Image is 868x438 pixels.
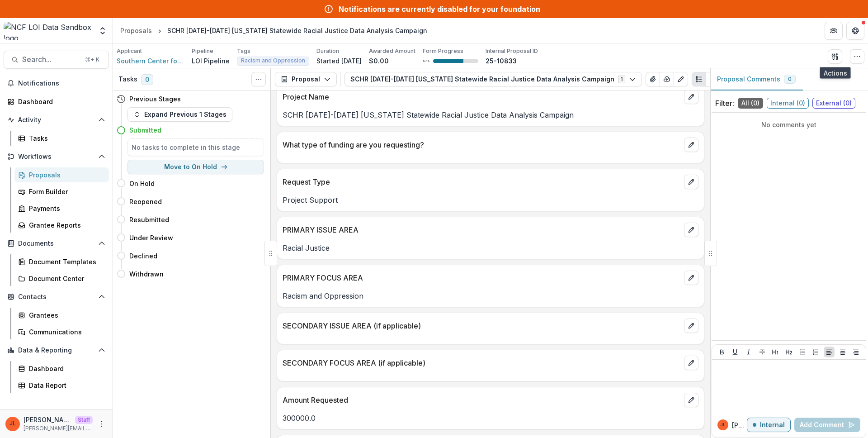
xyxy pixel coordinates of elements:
p: [PERSON_NAME] [24,415,71,424]
a: Southern Center for Human Rights [117,56,184,66]
div: Document Center [29,274,102,283]
a: Document Center [14,271,109,286]
div: ⌘ + K [83,55,101,65]
div: Communications [29,327,102,337]
span: Data & Reporting [18,347,94,354]
div: Grantees [29,310,102,320]
button: Align Left [824,347,835,357]
p: Filter: [715,98,734,109]
button: Ordered List [810,347,821,357]
p: Request Type [283,176,680,187]
p: Project Support [283,195,698,205]
p: Duration [316,47,339,55]
p: SECONDARY ISSUE AREA (if applicable) [283,320,680,331]
div: Data Report [29,381,102,390]
button: Align Right [850,347,861,357]
h5: No tasks to complete in this stage [132,143,260,152]
button: Open Contacts [4,290,109,304]
div: Dashboard [29,364,102,373]
button: Add Comment [794,418,860,432]
p: What type of funding are you requesting? [283,139,680,150]
button: Open Data & Reporting [4,343,109,357]
nav: breadcrumb [117,24,431,37]
span: All ( 0 ) [738,98,763,109]
h3: Tasks [118,76,137,83]
p: SCHR [DATE]-[DATE] [US_STATE] Statewide Racial Justice Data Analysis Campaign [283,109,698,120]
button: edit [684,393,698,407]
h4: Withdrawn [129,269,164,279]
button: Plaintext view [692,72,706,86]
h4: Under Review [129,233,173,243]
a: Communications [14,324,109,339]
button: Bullet List [797,347,808,357]
div: Dashboard [18,97,102,106]
button: Open Activity [4,113,109,127]
p: PRIMARY ISSUE AREA [283,224,680,235]
p: Started [DATE] [316,56,362,66]
div: Grantee Reports [29,220,102,230]
span: 0 [141,74,153,85]
button: Heading 2 [783,347,794,357]
span: Activity [18,116,94,124]
p: 300000.0 [283,413,698,424]
button: edit [684,90,698,104]
button: Proposal Comments [710,68,803,90]
button: Underline [730,347,741,357]
div: Proposals [29,170,102,180]
div: Jeanne Locker [720,423,726,427]
a: Tasks [14,131,109,146]
div: Payments [29,204,102,213]
button: Expand Previous 1 Stages [127,107,232,122]
button: Proposal [275,72,337,86]
h4: On Hold [129,179,155,188]
button: Open entity switcher [96,22,109,40]
p: Tags [237,47,250,55]
button: Strike [757,347,768,357]
span: Documents [18,240,94,248]
a: Payments [14,201,109,216]
p: Internal [760,421,785,429]
div: Form Builder [29,187,102,196]
p: Form Progress [423,47,463,55]
a: Dashboard [14,361,109,376]
button: Search... [4,51,109,69]
button: Open Documents [4,236,109,251]
button: edit [684,271,698,285]
span: External ( 0 ) [812,98,855,109]
h4: Resubmitted [129,215,169,224]
div: Proposals [120,26,152,35]
div: Tasks [29,133,102,143]
button: PDF view [706,72,720,86]
a: Form Builder [14,184,109,199]
button: Italicize [743,347,754,357]
span: Workflows [18,153,94,161]
p: $0.00 [369,56,389,66]
img: NCF LOI Data Sandbox logo [4,22,93,40]
h4: Declined [129,251,157,261]
button: Move to On Hold [127,160,264,174]
button: edit [684,356,698,370]
button: edit [684,175,698,189]
h4: Submitted [129,125,161,135]
button: edit [684,223,698,237]
button: Partners [825,22,843,40]
span: Search... [22,55,80,64]
span: Contacts [18,293,94,301]
p: Racial Justice [283,243,698,253]
a: Proposals [14,167,109,182]
a: Data Report [14,378,109,393]
p: Staff [75,416,93,424]
p: Awarded Amount [369,47,415,55]
button: Toggle View Cancelled Tasks [251,72,266,86]
h4: Reopened [129,197,162,206]
button: Notifications [4,76,109,90]
button: edit [684,138,698,152]
p: [PERSON_NAME] [732,420,747,430]
a: Document Templates [14,254,109,269]
p: Racism and Oppression [283,290,698,301]
button: More [96,419,107,429]
div: Notifications are currently disabled for your foundation [339,4,540,14]
p: PRIMARY FOCUS AREA [283,272,680,283]
p: Internal Proposal ID [486,47,538,55]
